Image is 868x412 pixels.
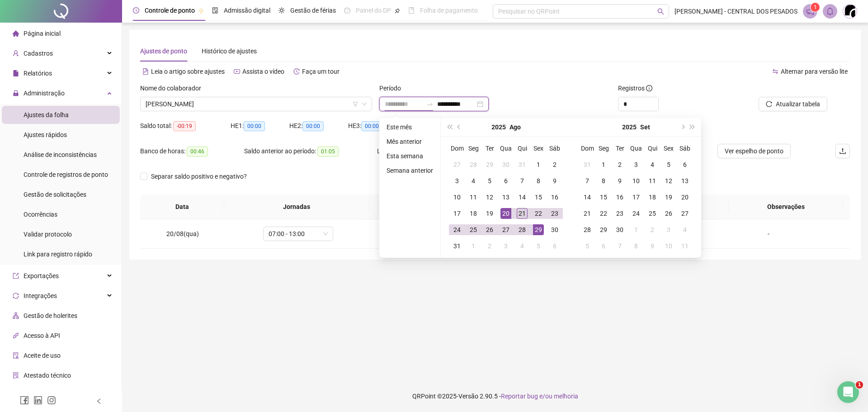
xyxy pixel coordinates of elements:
div: Lançamentos: [377,146,466,156]
span: Link para registro rápido [24,251,92,258]
div: 24 [452,224,462,235]
div: 23 [549,208,560,219]
div: 1 [533,159,544,170]
span: Observações [736,202,836,212]
span: clock-circle [133,7,139,14]
span: Integrações [24,292,57,299]
td: 2025-09-04 [514,238,530,254]
td: 2025-10-06 [595,238,612,254]
div: Banco de horas: [140,146,244,156]
div: 8 [533,175,544,186]
td: 2025-08-22 [530,205,547,222]
div: 7 [582,175,593,186]
span: 01:05 [317,147,339,156]
span: youtube [234,68,240,75]
span: down [362,101,367,107]
span: audit [13,352,19,359]
span: file-done [212,7,218,14]
td: 2025-08-05 [481,173,498,189]
span: home [13,30,19,37]
td: 2025-10-11 [677,238,693,254]
td: 2025-09-15 [595,189,612,205]
td: 2025-10-09 [644,238,660,254]
footer: QRPoint © 2025 - 2.90.5 - [122,380,868,412]
td: 2025-09-06 [547,238,563,254]
div: 11 [679,241,690,251]
span: Admissão digital [224,7,270,14]
span: Atualizar tabela [776,99,820,109]
td: 2025-09-18 [644,189,660,205]
li: Este mês [383,122,437,133]
span: apartment [13,313,19,319]
div: 7 [614,241,625,251]
div: 4 [647,159,658,170]
div: 2 [549,159,560,170]
td: 2025-09-01 [595,156,612,173]
span: Histórico de ajustes [202,47,257,55]
td: 2025-08-01 [530,156,547,173]
div: 17 [452,208,462,219]
td: 2025-08-23 [547,205,563,222]
span: CLÁUDIO MÁRCIO MELO FERREIRA [146,97,367,111]
td: 2025-10-07 [612,238,628,254]
span: Ajustes de ponto [140,47,187,55]
span: api [13,332,19,339]
td: 2025-07-27 [449,156,465,173]
span: Controle de registros de ponto [24,171,108,178]
span: Assista o vídeo [242,68,284,75]
th: Sex [530,140,547,156]
th: Ter [481,140,498,156]
span: 00:00 [361,121,382,131]
span: Folha de pagamento [420,7,478,14]
th: Dom [449,140,465,156]
span: search [657,8,664,15]
th: Seg [465,140,481,156]
span: Ajustes da folha [24,111,69,118]
td: 2025-10-01 [628,222,644,238]
td: 2025-09-06 [677,156,693,173]
div: HE 1: [231,121,289,131]
div: 07:29 [378,229,455,239]
button: next-year [677,118,687,136]
td: 2025-08-02 [547,156,563,173]
div: 30 [614,224,625,235]
td: 2025-08-18 [465,205,481,222]
td: 2025-09-10 [628,173,644,189]
td: 2025-09-19 [660,189,677,205]
div: 9 [614,175,625,186]
span: 07:00 - 13:00 [269,227,328,241]
td: 2025-08-06 [498,173,514,189]
div: 31 [452,241,462,251]
div: 17 [631,192,642,203]
td: 2025-08-28 [514,222,530,238]
th: Qua [628,140,644,156]
th: Entrada 1 [369,194,459,219]
td: 2025-08-10 [449,189,465,205]
span: Administração [24,90,65,97]
span: file-text [142,68,149,75]
div: 29 [484,159,495,170]
td: 2025-09-04 [644,156,660,173]
span: file [13,70,19,76]
img: 12901 [843,5,857,18]
td: 2025-08-30 [547,222,563,238]
td: 2025-09-01 [465,238,481,254]
span: -00:19 [173,121,196,131]
td: 2025-09-03 [498,238,514,254]
span: Ver espelho de ponto [725,146,783,156]
span: book [408,7,415,14]
div: 1 [468,241,479,251]
span: info-circle [646,85,652,91]
th: Sex [660,140,677,156]
span: Validar protocolo [24,231,72,238]
div: 10 [663,241,674,251]
td: 2025-08-15 [530,189,547,205]
th: Sáb [677,140,693,156]
td: 2025-09-28 [579,222,595,238]
th: Seg [595,140,612,156]
div: 15 [598,192,609,203]
span: Controle de ponto [145,7,195,14]
td: 2025-09-22 [595,205,612,222]
div: 5 [582,241,593,251]
td: 2025-08-13 [498,189,514,205]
